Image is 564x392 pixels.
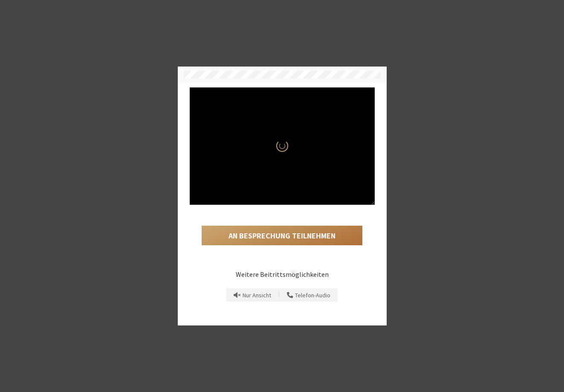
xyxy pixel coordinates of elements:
[284,288,333,302] button: Verwenden Sie Ihr Telefon als Mikrofon und Lautsprecher, während Sie die Besprechung auf diesem G...
[202,226,362,245] button: An Besprechung teilnehmen
[231,288,274,302] button: Verhindern Sie Echos, wenn im Raum bereits ein aktives Mikrofon und ein aktiver Lautsprecher vorh...
[243,292,271,299] span: Nur Ansicht
[278,290,280,301] span: |
[295,292,330,299] span: Telefon-Audio
[190,269,375,279] p: Weitere Beitrittsmöglichkeiten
